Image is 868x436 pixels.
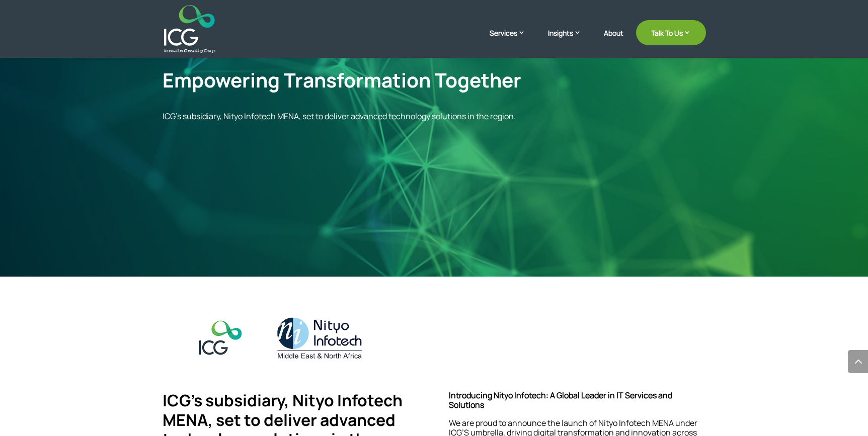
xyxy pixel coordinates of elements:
img: ICG [164,5,215,53]
a: Insights [548,28,591,53]
span: Empowering Transformation Together [163,66,521,94]
span: ICG’s subsidiary, Nityo Infotech MENA, set to deliver advanced technology solutions in the region. [163,111,516,122]
strong: Introducing Nityo Infotech: A Global Leader in IT Services and Solutions [449,390,672,410]
a: Services [490,28,535,53]
img: icg-logo [194,317,247,362]
a: About [604,29,623,53]
a: Talk To Us [636,20,706,45]
img: Nityo MENA Logo 1 (2) [277,317,361,359]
